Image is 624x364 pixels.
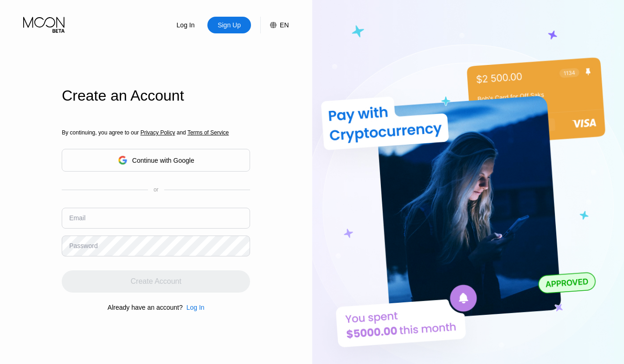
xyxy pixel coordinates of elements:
[183,304,205,311] div: Log In
[187,304,205,311] div: Log In
[141,129,175,136] span: Privacy Policy
[62,149,250,172] div: Continue with Google
[69,214,85,222] div: Email
[260,17,289,33] div: EN
[176,20,196,30] div: Log In
[207,17,251,33] div: Sign Up
[280,21,289,29] div: EN
[164,17,207,33] div: Log In
[132,157,194,164] div: Continue with Google
[108,304,183,311] div: Already have an account?
[217,20,242,30] div: Sign Up
[62,87,250,104] div: Create an Account
[69,242,97,249] div: Password
[175,129,187,136] span: and
[154,186,159,193] div: or
[187,129,229,136] span: Terms of Service
[62,129,250,136] div: By continuing, you agree to our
